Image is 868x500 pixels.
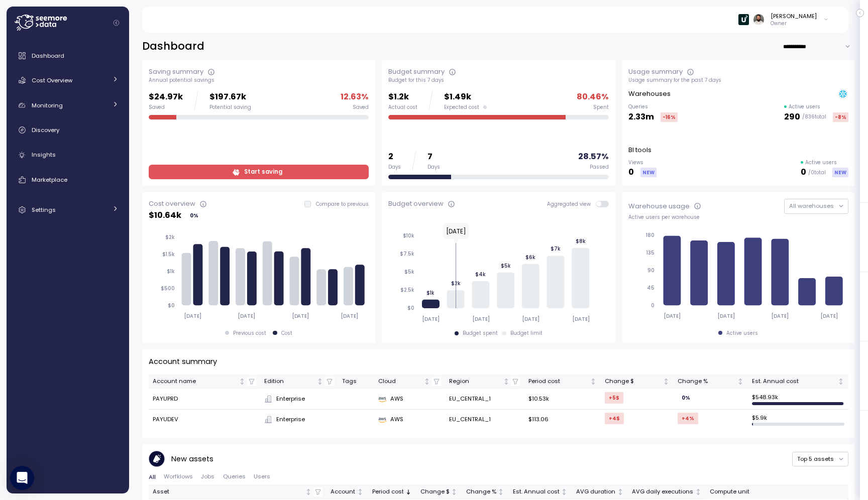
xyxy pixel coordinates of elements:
[378,395,441,404] div: AWS
[753,14,764,25] img: ACg8ocLskjvUhBDgxtSFCRx4ztb74ewwa1VrVEuDBD_Ho1mrTsQB-QE=s96-c
[11,46,125,66] a: Dashboard
[244,165,282,179] span: Start saving
[445,389,524,410] td: EU_CENTRAL_1
[695,488,702,495] div: Not sorted
[772,313,789,319] tspan: [DATE]
[837,378,844,385] div: Not sorted
[341,313,359,319] tspan: [DATE]
[525,254,535,261] tspan: $6k
[472,316,490,322] tspan: [DATE]
[161,285,175,292] tspan: $500
[748,374,848,389] th: Est. Annual costNot sorted
[223,474,246,479] span: Queries
[404,269,414,275] tspan: $5k
[446,227,466,235] text: [DATE]
[645,232,655,238] tspan: 180
[509,484,572,499] th: Est. Annual costNot sorted
[149,77,369,84] div: Annual potential savings
[316,201,369,208] p: Compare to previous
[663,313,681,319] tspan: [DATE]
[576,237,586,244] tspan: $8k
[427,150,440,164] p: 7
[792,452,848,466] button: Top 5 assets
[209,104,251,111] div: Potential saving
[551,245,561,252] tspan: $7k
[572,316,590,322] tspan: [DATE]
[628,145,652,155] p: BI tools
[524,374,601,389] th: Period costNot sorted
[153,377,237,386] div: Account name
[605,392,623,404] div: +5 $
[388,199,444,209] div: Budget overview
[331,487,355,496] div: Account
[561,488,568,495] div: Not sorted
[524,410,601,430] td: $113.06
[11,170,125,190] a: Marketplace
[149,410,260,430] td: PAYUDEV
[162,251,175,258] tspan: $1.5k
[188,211,200,220] div: 0 %
[503,378,510,385] div: Not sorted
[771,20,817,27] p: Owner
[833,112,848,122] div: -8 %
[445,410,524,430] td: EU_CENTRAL_1
[528,377,589,386] div: Period cost
[407,305,414,311] tspan: $0
[752,377,836,386] div: Est. Annual cost
[738,14,749,25] img: 67a86e9a0ae6e07bf18056ca.PNG
[628,77,848,84] div: Usage summary for the past 7 days
[11,200,125,220] a: Settings
[238,313,255,319] tspan: [DATE]
[628,103,678,110] p: Queries
[149,484,327,499] th: AssetNot sorted
[305,488,312,495] div: Not sorted
[388,164,401,171] div: Days
[403,232,414,239] tspan: $10k
[209,90,251,104] p: $197.67k
[149,90,183,104] p: $24.97k
[400,287,414,293] tspan: $2.5k
[149,389,260,410] td: PAYUPRD
[674,374,748,389] th: Change %Not sorted
[32,76,72,84] span: Cost Overview
[663,378,670,385] div: Not sorted
[422,316,440,322] tspan: [DATE]
[789,103,820,110] p: Active users
[661,112,678,122] div: -16 %
[451,488,458,495] div: Not sorted
[513,487,560,496] div: Est. Annual cost
[372,487,403,496] div: Period cost
[832,168,848,177] div: NEW
[149,199,195,209] div: Cost overview
[678,392,694,404] div: 0 %
[233,330,266,337] div: Previous cost
[748,410,848,430] td: $ 5.9k
[628,214,848,221] div: Active users per warehouse
[149,209,181,222] p: $ 10.64k
[388,104,417,111] div: Actual cost
[789,202,834,210] span: All warehouses
[628,159,657,166] p: Views
[617,488,624,495] div: Not sorted
[342,377,370,386] div: Tags
[805,159,837,166] p: Active users
[368,484,416,499] th: Period costSorted descending
[737,378,744,385] div: Not sorted
[32,126,59,134] span: Discovery
[184,313,201,319] tspan: [DATE]
[110,19,123,27] button: Collapse navigation
[239,378,246,385] div: Not sorted
[678,377,735,386] div: Change %
[149,474,156,480] span: All
[444,104,479,111] span: Expected cost
[524,389,601,410] td: $10.53k
[276,395,305,404] span: Enterprise
[32,101,63,109] span: Monitoring
[357,488,364,495] div: Not sorted
[576,487,615,496] div: AVG duration
[748,389,848,410] td: $ 548.93k
[628,110,654,124] p: 2.33m
[276,415,305,424] span: Enterprise
[327,484,368,499] th: AccountNot sorted
[149,165,369,179] a: Start saving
